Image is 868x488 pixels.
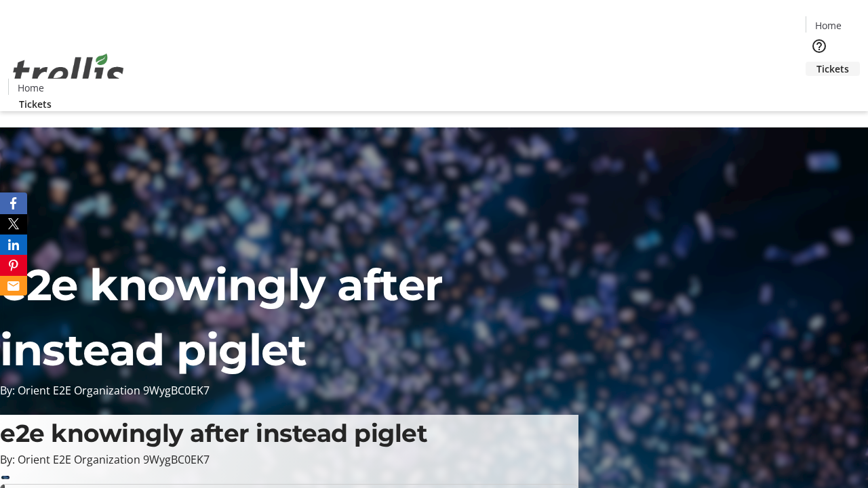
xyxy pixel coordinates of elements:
a: Home [806,18,850,33]
button: Cart [806,76,833,103]
span: Home [815,18,842,33]
span: Tickets [816,62,849,76]
button: Help [806,33,833,60]
img: Orient E2E Organization 9WygBC0EK7's Logo [8,39,129,106]
span: Tickets [19,97,52,111]
span: Home [18,81,44,95]
a: Home [9,81,52,95]
a: Tickets [806,62,860,76]
a: Tickets [8,97,62,111]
